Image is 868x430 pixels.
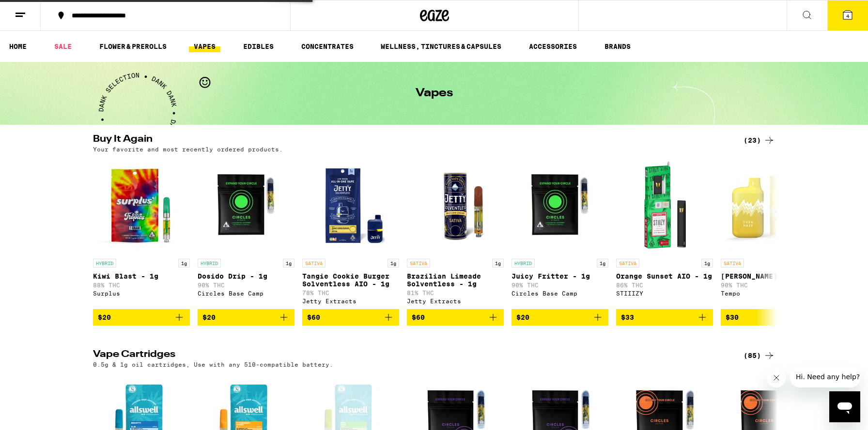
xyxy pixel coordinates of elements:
[616,157,713,309] a: Open page for Orange Sunset AIO - 1g from STIIIZY
[302,157,399,309] a: Open page for Tangie Cookie Burger Solventless AIO - 1g from Jetty Extracts
[767,368,786,387] iframe: Close message
[93,361,333,368] p: 0.5g & 1g oil cartridges, Use with any 510-compatible battery.
[178,259,190,267] p: 1g
[407,259,430,267] p: SATIVA
[407,157,504,254] img: Jetty Extracts - Brazilian Limeade Solventless - 1g
[407,309,504,326] button: Add to bag
[198,282,294,288] p: 90% THC
[827,0,868,30] button: 4
[829,391,860,422] iframe: Button to launch messaging window
[302,259,325,267] p: SATIVA
[407,157,504,309] a: Open page for Brazilian Limeade Solventless - 1g from Jetty Extracts
[616,272,713,280] p: Orange Sunset AIO - 1g
[296,41,358,52] a: CONCENTRATES
[283,259,294,267] p: 1g
[511,290,608,297] div: Circles Base Camp
[93,290,190,297] div: Surplus
[721,157,818,309] a: Open page for Yuzu Haze AIO - 1g from Tempo
[511,259,535,267] p: HYBRID
[376,41,506,52] a: WELLNESS, TINCTURES & CAPSULES
[198,290,294,297] div: Circles Base Camp
[302,290,399,296] p: 78% THC
[4,41,31,52] a: HOME
[616,259,639,267] p: SATIVA
[492,259,504,267] p: 1g
[302,309,399,326] button: Add to bag
[407,272,504,288] p: Brazilian Limeade Solventless - 1g
[524,41,582,52] a: ACCESSORIES
[93,134,728,146] h2: Buy It Again
[511,157,608,254] img: Circles Base Camp - Juicy Fritter - 1g
[198,259,221,267] p: HYBRID
[93,157,190,254] img: Surplus - Kiwi Blast - 1g
[744,134,775,146] a: (23)
[93,272,190,280] p: Kiwi Blast - 1g
[49,41,77,52] a: SALE
[307,313,320,321] span: $60
[198,272,294,280] p: Dosido Drip - 1g
[744,350,775,361] a: (85)
[511,282,608,288] p: 90% THC
[721,272,818,280] p: [PERSON_NAME] AIO - 1g
[616,282,713,288] p: 86% THC
[721,282,818,288] p: 90% THC
[407,298,504,304] div: Jetty Extracts
[302,157,399,254] img: Jetty Extracts - Tangie Cookie Burger Solventless AIO - 1g
[93,350,728,361] h2: Vape Cartridges
[198,157,294,309] a: Open page for Dosido Drip - 1g from Circles Base Camp
[621,313,634,321] span: $33
[202,313,216,321] span: $20
[93,309,190,326] button: Add to bag
[721,157,818,254] img: Tempo - Yuzu Haze AIO - 1g
[93,259,116,267] p: HYBRID
[790,366,860,387] iframe: Message from company
[198,309,294,326] button: Add to bag
[93,157,190,309] a: Open page for Kiwi Blast - 1g from Surplus
[238,41,279,52] a: EDIBLES
[600,41,635,52] a: BRANDS
[616,157,713,254] img: STIIIZY - Orange Sunset AIO - 1g
[98,313,111,321] span: $20
[721,309,818,326] button: Add to bag
[412,313,425,321] span: $60
[511,309,608,326] button: Add to bag
[198,157,294,254] img: Circles Base Camp - Dosido Drip - 1g
[93,282,190,288] p: 88% THC
[94,41,171,52] a: FLOWER & PREROLLS
[616,309,713,326] button: Add to bag
[597,259,608,267] p: 1g
[387,259,399,267] p: 1g
[407,290,504,296] p: 81% THC
[721,290,818,297] div: Tempo
[511,157,608,309] a: Open page for Juicy Fritter - 1g from Circles Base Camp
[516,313,529,321] span: $20
[846,13,849,19] span: 4
[93,146,283,152] p: Your favorite and most recently ordered products.
[701,259,713,267] p: 1g
[416,88,453,99] h1: Vapes
[721,259,744,267] p: SATIVA
[511,272,608,280] p: Juicy Fritter - 1g
[302,298,399,304] div: Jetty Extracts
[726,313,739,321] span: $30
[302,272,399,288] p: Tangie Cookie Burger Solventless AIO - 1g
[616,290,713,297] div: STIIIZY
[189,41,220,52] a: VAPES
